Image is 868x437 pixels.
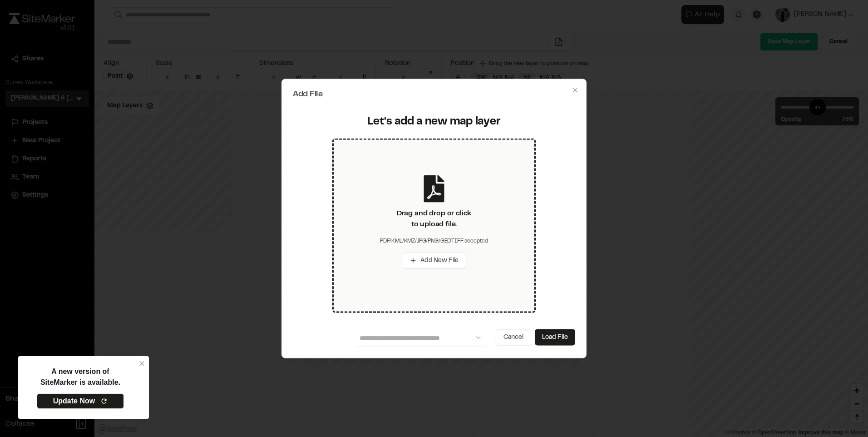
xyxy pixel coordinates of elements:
[496,329,531,345] button: Cancel
[298,115,570,129] div: Let's add a new map layer
[397,208,471,229] div: Drag and drop or click to upload file.
[535,329,575,345] button: Load File
[380,237,488,245] div: PDF/KML/KMZ/JPG/PNG/GEOTIFF accepted
[293,90,575,99] h2: Add File
[332,138,536,313] div: Drag and drop or clickto upload file.PDF/KML/KMZ/JPG/PNG/GEOTIFF acceptedAdd New File
[402,252,466,268] button: Add New File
